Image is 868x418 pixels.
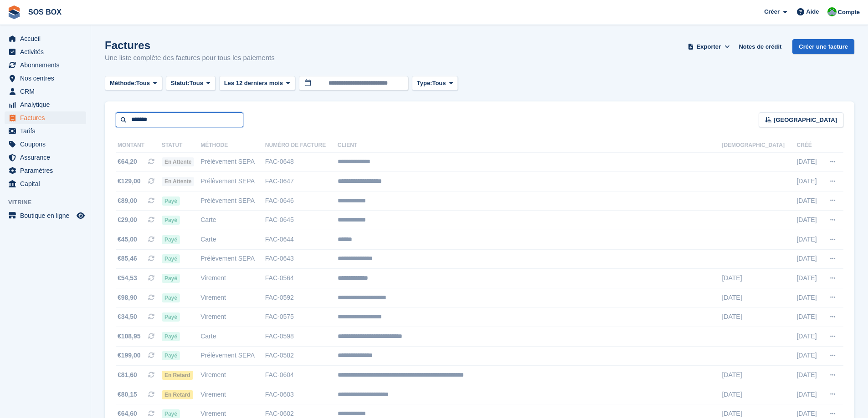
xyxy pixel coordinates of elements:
[735,39,785,54] a: Notes de crédit
[792,39,854,54] a: Créer une facture
[20,98,75,111] span: Analytique
[5,151,86,164] a: menu
[806,7,819,16] span: Aide
[20,209,75,222] span: Boutique en ligne
[838,8,860,17] span: Compte
[25,5,65,20] a: SOS BOX
[697,42,721,51] span: Exporter
[20,125,75,137] span: Tarifs
[5,125,86,137] a: menu
[5,209,86,222] a: menu
[7,5,21,19] img: stora-icon-8386f47178a22dfd0bd8f6a31ec36ba5ce8667c1dd55bd0f319d3a0aa187defe.svg
[5,138,86,151] a: menu
[20,72,75,85] span: Nos centres
[5,85,86,98] a: menu
[20,45,75,58] span: Activités
[20,32,75,45] span: Accueil
[105,53,275,63] p: Une liste complète des factures pour tous les paiements
[20,111,75,124] span: Factures
[75,210,86,221] a: Boutique d'aperçu
[5,59,86,71] a: menu
[764,7,780,16] span: Créer
[686,39,731,54] button: Exporter
[8,198,91,207] span: Vitrine
[5,177,86,190] a: menu
[20,85,75,98] span: CRM
[20,177,75,190] span: Capital
[20,59,75,71] span: Abonnements
[5,32,86,45] a: menu
[20,138,75,151] span: Coupons
[827,7,837,16] img: Fabrice
[20,164,75,177] span: Paramètres
[5,111,86,124] a: menu
[105,39,275,51] h1: Factures
[5,164,86,177] a: menu
[5,45,86,58] a: menu
[20,151,75,164] span: Assurance
[5,72,86,85] a: menu
[5,98,86,111] a: menu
